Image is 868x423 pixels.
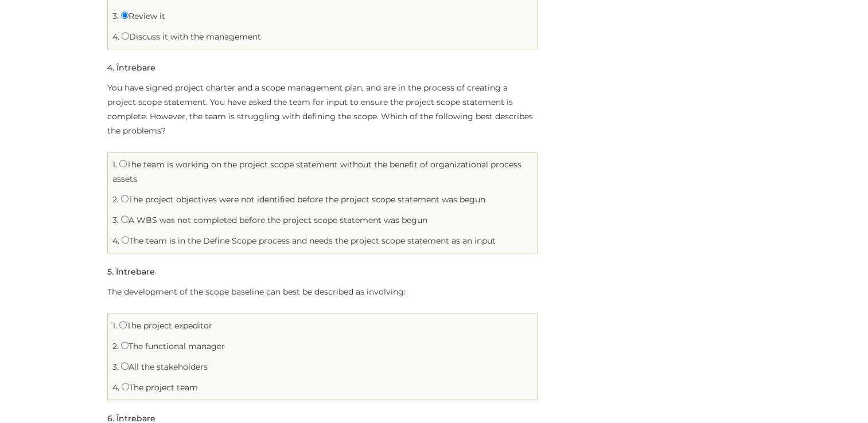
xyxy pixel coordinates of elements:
input: A WBS was not completed before the project scope statement was begun [121,216,129,223]
input: The functional manager [121,342,129,349]
label: The functional manager [121,341,225,351]
span: 1. [112,159,117,170]
h5: . Întrebare [107,414,155,423]
label: The project objectives were not identified before the project scope statement was begun [121,194,485,205]
label: The team is working on the project scope statement without the benefit of organizational process ... [112,159,521,184]
label: The project expeditor [119,320,212,331]
label: The team is in the Define Scope process and needs the project scope statement as an input [122,236,496,246]
input: The project objectives were not identified before the project scope statement was begun [121,195,129,202]
span: 5 [107,267,112,277]
span: 3. [112,362,119,372]
p: You have signed project charter and a scope management plan, and are in the process of creating a... [107,81,538,138]
p: The development of the scope baseline can best be described as involving: [107,285,538,299]
span: 4. [112,32,119,42]
label: A WBS was not completed before the project scope statement was begun [121,215,427,225]
input: All the stakeholders [121,362,129,370]
span: 3. [112,215,119,225]
label: Discuss it with the management [122,32,261,42]
h5: . Întrebare [107,64,155,72]
input: The team is in the Define Scope process and needs the project scope statement as an input [122,236,129,244]
input: The project team [122,383,129,390]
span: 4 [107,62,112,73]
span: 3. [112,11,119,21]
span: 2. [112,341,119,351]
span: 1. [112,320,117,331]
span: 4. [112,236,119,246]
label: Review it [121,11,165,21]
input: The project expeditor [119,321,127,328]
label: The project team [122,382,198,393]
span: 4. [112,382,119,393]
input: The team is working on the project scope statement without the benefit of organizational process ... [119,160,127,167]
input: Discuss it with the management [122,32,129,40]
h5: . Întrebare [107,268,155,276]
span: 2. [112,194,119,205]
label: All the stakeholders [121,362,208,372]
input: Review it [121,11,129,19]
